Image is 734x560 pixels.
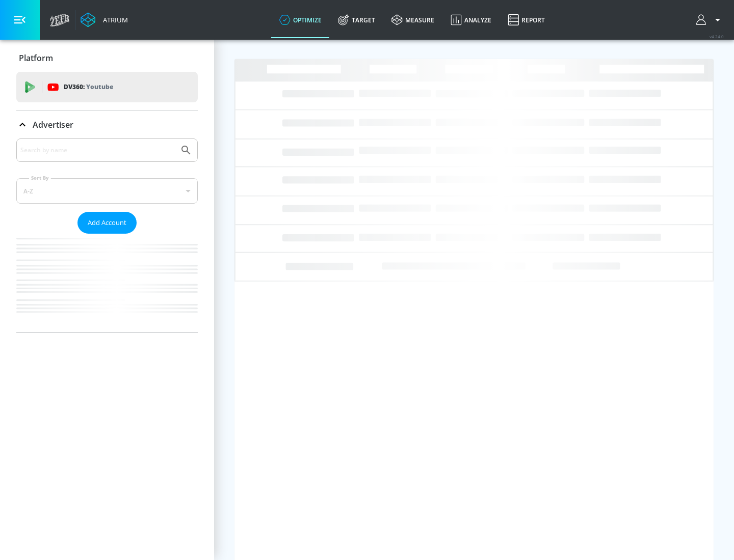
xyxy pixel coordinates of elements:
a: Analyze [442,2,500,38]
div: Atrium [99,15,128,24]
div: Advertiser [16,110,198,139]
a: Report [500,2,553,38]
p: Advertiser [33,119,73,130]
p: Platform [19,52,53,64]
div: Advertiser [16,138,198,332]
div: A-Z [16,178,198,204]
span: v 4.24.0 [710,34,724,39]
label: Sort By [29,175,51,181]
a: Atrium [81,12,128,27]
nav: list of Advertiser [16,234,198,332]
button: Add Account [77,212,137,234]
a: Target [330,2,383,38]
p: Youtube [86,81,113,92]
p: DV360: [64,81,113,93]
span: Add Account [88,217,126,229]
input: Search by name [20,144,175,157]
div: DV360: Youtube [16,72,198,102]
a: optimize [271,2,330,38]
a: measure [383,2,442,38]
div: Platform [16,44,198,72]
